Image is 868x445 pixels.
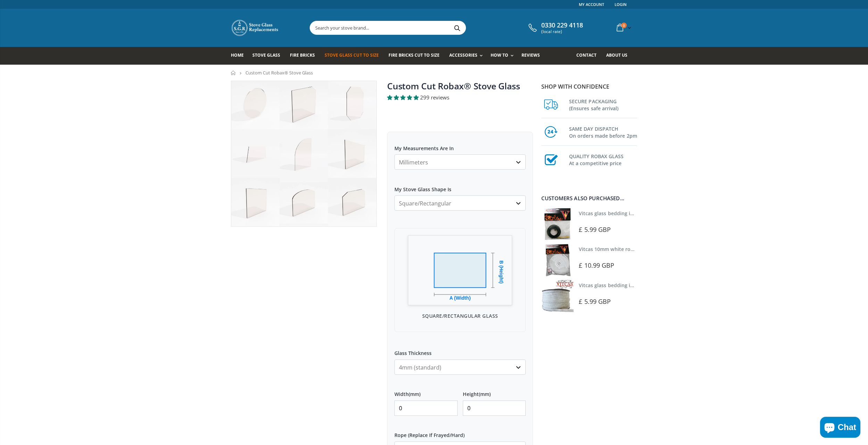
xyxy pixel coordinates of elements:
span: 0 [621,23,627,28]
span: (local rate) [541,29,583,34]
a: Home [231,47,249,65]
label: Height [463,385,526,398]
span: 4.94 stars [387,94,420,101]
label: Rope (Replace If Frayed/Hard) [394,426,526,439]
span: Contact [576,52,596,58]
span: (mm) [479,391,491,397]
button: Search [449,21,465,34]
span: £ 10.99 GBP [579,261,614,269]
img: Vitcas white rope, glue and gloves kit 10mm [541,244,574,276]
a: Reviews [521,47,545,65]
a: 0330 229 4118 (local rate) [527,22,583,34]
inbox-online-store-chat: Shopify online store chat [818,417,862,439]
input: Search your stove brand... [310,21,543,34]
span: Home [231,52,244,58]
a: How To [491,47,517,65]
label: My Measurements Are In [394,139,526,152]
span: Stove Glass [252,52,280,58]
a: About us [606,47,633,65]
a: Fire Bricks Cut To Size [389,47,445,65]
p: Square/Rectangular Glass [402,312,518,319]
h3: SECURE PACKAGING (Ensures safe arrival) [569,97,637,112]
span: £ 5.99 GBP [579,225,611,234]
div: Customers also purchased... [541,196,637,201]
span: 299 reviews [420,94,449,101]
a: Home [231,71,236,75]
a: Fire Bricks [290,47,320,65]
span: 0330 229 4118 [541,22,583,29]
span: £ 5.99 GBP [579,297,611,306]
span: About us [606,52,627,58]
span: Reviews [521,52,540,58]
h3: SAME DAY DISPATCH On orders made before 2pm [569,124,637,139]
a: Vitcas 10mm white rope kit - includes rope seal and glue! [579,246,715,252]
img: Vitcas stove glass bedding in tape [541,208,574,240]
p: Shop with confidence [541,82,637,91]
label: My Stove Glass Shape Is [394,180,526,193]
a: Custom Cut Robax® Stove Glass [387,80,520,92]
h3: QUALITY ROBAX GLASS At a competitive price [569,152,637,167]
span: How To [491,52,508,58]
img: Square/Rectangular Glass [408,235,512,305]
span: Stove Glass Cut To Size [325,52,378,58]
label: Glass Thickness [394,344,526,357]
a: Stove Glass Cut To Size [325,47,384,65]
img: stove_glass_made_to_measure_800x_crop_center.jpg [231,81,376,226]
span: (mm) [409,391,420,397]
a: Contact [576,47,602,65]
a: Accessories [449,47,486,65]
span: Fire Bricks [290,52,315,58]
span: Custom Cut Robax® Stove Glass [245,70,313,76]
img: Stove Glass Replacement [231,19,279,37]
img: Vitcas stove glass bedding in tape [541,280,574,312]
label: Width [394,385,458,398]
span: Fire Bricks Cut To Size [389,52,440,58]
a: Vitcas glass bedding in tape - 2mm x 15mm x 2 meters (White) [579,282,726,289]
span: Accessories [449,52,477,58]
a: Vitcas glass bedding in tape - 2mm x 10mm x 2 meters [579,210,708,217]
a: 0 [614,21,633,34]
a: Stove Glass [252,47,285,65]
